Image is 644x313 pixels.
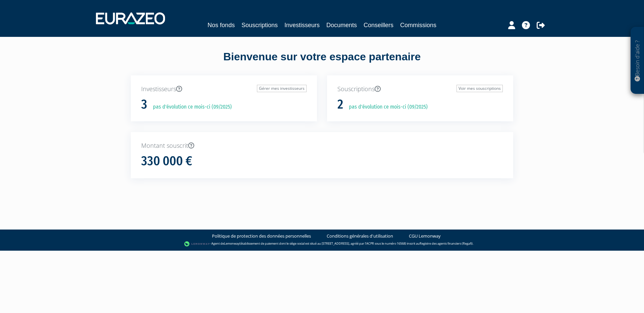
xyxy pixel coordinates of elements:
div: Bienvenue sur votre espace partenaire [126,49,518,75]
a: Politique de protection des données personnelles [212,233,311,239]
h1: 2 [337,98,343,112]
div: - Agent de (établissement de paiement dont le siège social est situé au [STREET_ADDRESS], agréé p... [7,241,637,247]
a: Lemonway [224,241,239,246]
p: Montant souscrit [141,141,503,150]
h1: 330 000 € [141,154,192,168]
a: Souscriptions [241,20,278,30]
a: CGU Lemonway [409,233,441,239]
a: Gérer mes investisseurs [257,85,307,92]
p: pas d'évolution ce mois-ci (09/2025) [148,103,232,111]
h1: 3 [141,98,147,112]
p: Investisseurs [141,85,307,93]
a: Conseillers [364,20,393,30]
p: Besoin d'aide ? [634,30,641,91]
a: Nos fonds [208,20,235,30]
img: 1732889491-logotype_eurazeo_blanc_rvb.png [96,12,165,24]
p: Souscriptions [337,85,503,93]
a: Voir mes souscriptions [457,85,503,92]
a: Registre des agents financiers (Regafi) [420,241,473,246]
p: pas d'évolution ce mois-ci (09/2025) [344,103,428,111]
a: Commissions [400,20,436,30]
img: logo-lemonway.png [184,241,210,247]
a: Investisseurs [284,20,320,30]
a: Conditions générales d'utilisation [327,233,393,239]
a: Documents [326,20,357,30]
